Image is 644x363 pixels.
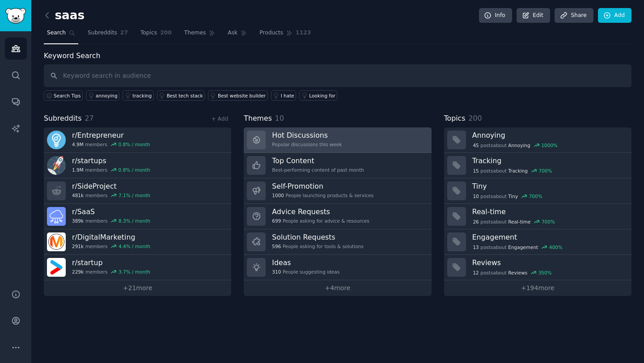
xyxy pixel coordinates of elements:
[72,141,84,148] span: 4.9M
[44,178,231,204] a: r/SideProject481kmembers7.1% / month
[508,168,528,174] span: Tracking
[137,26,175,44] a: Topics200
[72,192,150,198] div: members
[473,142,479,148] span: 45
[244,178,431,204] a: Self-Promotion1000People launching products & services
[119,269,150,275] div: 3.7 % / month
[208,90,268,101] a: Best website builder
[272,141,342,148] div: Popular discussions this week
[72,167,84,173] span: 1.9M
[272,232,363,242] h3: Solution Requests
[181,26,219,44] a: Themes
[472,141,559,149] div: post s about
[272,218,369,224] div: People asking for advice & resources
[473,270,479,276] span: 12
[54,93,81,99] span: Search Tips
[272,167,364,173] div: Best-performing content of past month
[44,229,231,255] a: r/DigitalMarketing291kmembers4.4% / month
[119,218,150,224] div: 8.3 % / month
[72,141,150,148] div: members
[44,113,82,124] span: Subreddits
[259,29,283,37] span: Products
[444,113,466,124] span: Topics
[444,255,631,280] a: Reviews12postsaboutReviews350%
[444,178,631,204] a: Tiny10postsaboutTiny700%
[244,113,272,124] span: Themes
[244,153,431,178] a: Top ContentBest-performing content of past month
[472,258,625,267] h3: Reviews
[47,207,66,226] img: SaaS
[47,258,66,277] img: startup
[72,218,150,224] div: members
[244,127,431,153] a: Hot DiscussionsPopular discussions this week
[271,90,297,101] a: I hate
[473,219,479,225] span: 26
[479,8,512,23] a: Info
[72,167,150,173] div: members
[44,64,631,87] input: Keyword search in audience
[444,280,631,296] a: +194more
[508,142,530,148] span: Annoying
[244,229,431,255] a: Solution Requests596People asking for tools & solutions
[272,131,342,140] h3: Hot Discussions
[119,141,150,148] div: 0.8 % / month
[44,204,231,229] a: r/SaaS389kmembers8.3% / month
[72,243,150,249] div: members
[472,181,625,191] h3: Tiny
[472,269,553,277] div: post s about
[211,116,228,122] a: + Add
[225,26,250,44] a: Ask
[538,270,552,276] div: 350 %
[272,269,339,275] div: People suggesting ideas
[517,8,550,23] a: Edit
[132,93,152,99] div: tracking
[96,93,118,99] div: annoying
[119,192,150,198] div: 7.1 % / month
[184,29,206,37] span: Themes
[72,218,84,224] span: 389k
[299,90,337,101] a: Looking for
[160,29,172,37] span: 200
[542,219,555,225] div: 700 %
[72,269,150,275] div: members
[472,192,543,200] div: post s about
[508,270,527,276] span: Reviews
[72,156,150,165] h3: r/ startups
[256,26,314,44] a: Products1123
[44,8,85,23] h2: saas
[47,232,66,251] img: DigitalMarketing
[72,207,150,216] h3: r/ SaaS
[123,90,153,101] a: tracking
[72,258,150,267] h3: r/ startup
[309,93,335,99] div: Looking for
[140,29,157,37] span: Topics
[88,29,117,37] span: Subreddits
[508,244,538,250] span: Engagement
[272,269,281,275] span: 310
[272,192,373,198] div: People launching products & services
[72,181,150,191] h3: r/ SideProject
[85,114,94,122] span: 27
[444,204,631,229] a: Real-time26postsaboutReal-time700%
[472,167,553,175] div: post s about
[44,90,83,101] button: Search Tips
[157,90,205,101] a: Best tech stack
[473,244,479,250] span: 13
[598,8,631,23] a: Add
[119,167,150,173] div: 0.8 % / month
[272,218,281,224] span: 699
[541,142,558,148] div: 1000 %
[47,29,66,37] span: Search
[44,153,231,178] a: r/startups1.9Mmembers0.8% / month
[508,219,530,225] span: Real-time
[472,207,625,216] h3: Real-time
[244,204,431,229] a: Advice Requests699People asking for advice & resources
[473,193,479,199] span: 10
[538,168,552,174] div: 700 %
[468,114,482,122] span: 200
[44,280,231,296] a: +21more
[119,243,150,249] div: 4.4 % / month
[120,29,128,37] span: 27
[272,181,373,191] h3: Self-Promotion
[72,232,150,242] h3: r/ DigitalMarketing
